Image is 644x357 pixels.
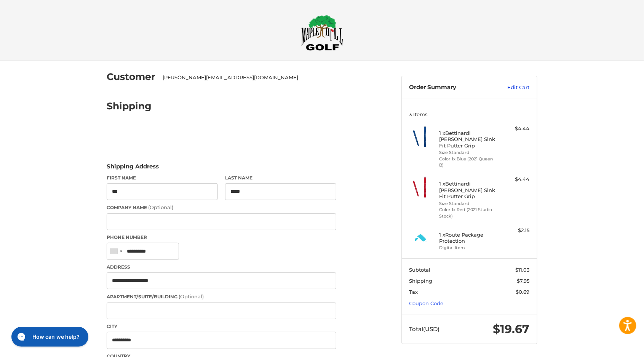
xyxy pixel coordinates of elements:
[439,232,498,244] h4: 1 x Route Package Protection
[500,125,530,133] div: $4.44
[148,204,173,210] small: (Optional)
[179,293,204,299] small: (Optional)
[439,156,498,168] li: Color 1x Blue (2021 Queen B)
[409,325,440,333] span: Total (USD)
[493,322,530,336] span: $19.67
[8,324,91,349] iframe: Gorgias live chat messenger
[409,267,431,273] span: Subtotal
[409,111,530,117] h3: 3 Items
[409,289,418,295] span: Tax
[107,234,336,241] label: Phone Number
[517,278,530,284] span: $7.95
[439,181,498,199] h4: 1 x Bettinardi [PERSON_NAME] Sink Fit Putter Grip
[409,278,433,284] span: Shipping
[500,176,530,183] div: $4.44
[516,289,530,295] span: $0.69
[107,323,336,330] label: City
[107,71,155,83] h2: Customer
[409,84,491,91] h3: Order Summary
[439,245,498,251] li: Digital Item
[439,130,498,149] h4: 1 x Bettinardi [PERSON_NAME] Sink Fit Putter Grip
[500,227,530,234] div: $2.15
[439,207,498,219] li: Color 1x Red (2021 Studio Stock)
[409,300,444,306] a: Coupon Code
[439,149,498,156] li: Size Standard
[107,174,218,181] label: First Name
[107,264,336,271] label: Address
[516,267,530,273] span: $11.03
[107,162,159,174] legend: Shipping Address
[491,84,530,91] a: Edit Cart
[225,174,336,181] label: Last Name
[107,100,152,112] h2: Shipping
[301,15,343,51] img: Maple Hill Golf
[439,200,498,207] li: Size Standard
[107,204,336,211] label: Company Name
[163,74,329,82] div: [PERSON_NAME][EMAIL_ADDRESS][DOMAIN_NAME]
[107,293,336,301] label: Apartment/Suite/Building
